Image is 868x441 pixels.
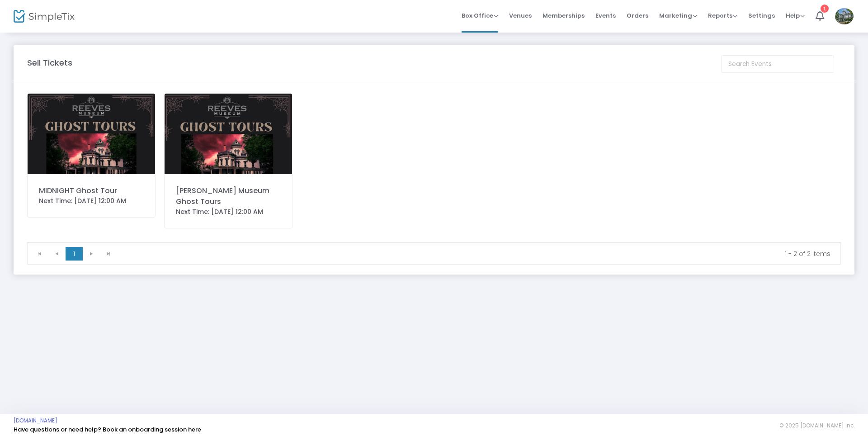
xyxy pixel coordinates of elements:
[28,94,155,174] img: 638935635567896283GhostTours2025flyer.png
[39,185,144,196] div: MIDNIGHT Ghost Tour
[176,185,281,207] div: [PERSON_NAME] Museum Ghost Tours
[659,11,697,20] span: Marketing
[786,11,805,20] span: Help
[123,249,830,258] kendo-pager-info: 1 - 2 of 2 items
[542,4,585,27] span: Memberships
[66,247,83,261] span: Page 1
[165,94,292,174] img: GhostTours2025flyer.png
[721,55,834,73] input: Search Events
[176,207,281,217] div: Next Time: [DATE] 12:00 AM
[462,11,498,20] span: Box Office
[708,11,737,20] span: Reports
[748,4,775,27] span: Settings
[509,4,532,27] span: Venues
[779,422,854,429] span: © 2025 [DOMAIN_NAME] Inc.
[27,57,72,69] m-panel-title: Sell Tickets
[595,4,616,27] span: Events
[39,196,144,206] div: Next Time: [DATE] 12:00 AM
[14,425,201,434] a: Have questions or need help? Book an onboarding session here
[821,5,829,13] div: 1
[14,417,57,424] a: [DOMAIN_NAME]
[627,4,648,27] span: Orders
